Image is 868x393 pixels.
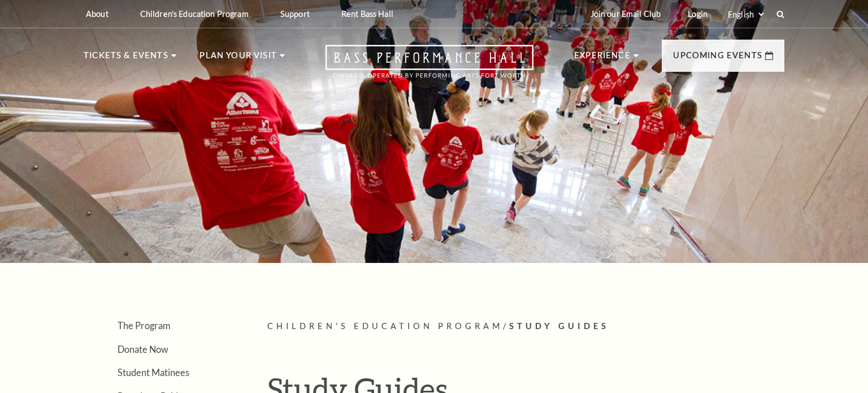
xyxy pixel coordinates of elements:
p: Tickets & Events [84,49,168,69]
p: About [86,9,108,19]
a: Student Matinees [118,367,189,378]
p: Support [280,9,310,19]
p: / [267,319,784,334]
p: Upcoming Events [673,49,762,69]
p: Children's Education Program [140,9,249,19]
a: Donate Now [118,344,168,355]
p: Plan Your Visit [199,49,277,69]
p: Rent Bass Hall [341,9,393,19]
span: Study Guides [509,321,609,331]
p: Experience [574,49,631,69]
span: Children's Education Program [267,321,503,331]
a: The Program [118,320,170,331]
select: Select: [726,9,766,20]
